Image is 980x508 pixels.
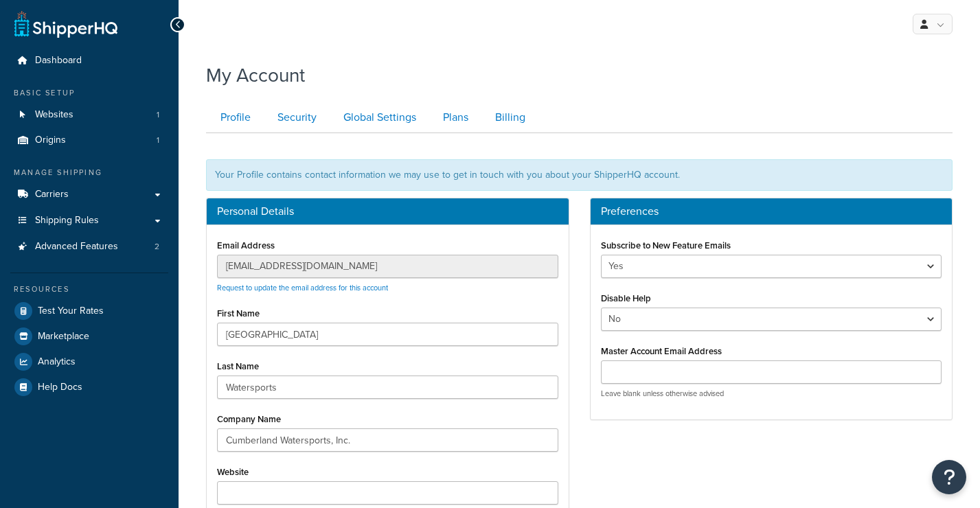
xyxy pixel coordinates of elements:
[10,349,168,374] a: Analytics
[206,62,305,89] h1: My Account
[429,102,479,133] a: Plans
[217,240,275,251] label: Email Address
[10,208,168,233] a: Shipping Rules
[10,182,168,207] a: Carriers
[14,10,117,38] a: ShipperHQ Home
[10,167,168,178] div: Manage Shipping
[10,375,168,400] a: Help Docs
[263,102,328,133] a: Security
[601,389,942,399] p: Leave blank unless otherwise advised
[481,102,536,133] a: Billing
[206,102,262,133] a: Profile
[217,308,260,319] label: First Name
[217,467,249,477] label: Website
[601,346,722,356] label: Master Account Email Address
[601,293,651,303] label: Disable Help
[35,55,82,67] span: Dashboard
[601,240,731,251] label: Subscribe to New Feature Emails
[157,109,159,121] span: 1
[10,299,168,323] a: Test Your Rates
[35,189,69,200] span: Carriers
[10,48,168,73] a: Dashboard
[38,305,104,317] span: Test Your Rates
[35,109,73,121] span: Websites
[206,159,953,191] div: Your Profile contains contact information we may use to get in touch with you about your ShipperH...
[35,241,118,253] span: Advanced Features
[38,382,82,393] span: Help Docs
[217,205,558,218] h3: Personal Details
[35,135,66,146] span: Origins
[10,102,168,128] li: Websites
[38,356,76,368] span: Analytics
[217,361,259,371] label: Last Name
[157,135,159,146] span: 1
[217,414,281,424] label: Company Name
[10,324,168,349] a: Marketplace
[10,284,168,295] div: Resources
[601,205,942,218] h3: Preferences
[932,460,966,494] button: Open Resource Center
[217,282,388,293] a: Request to update the email address for this account
[10,87,168,99] div: Basic Setup
[10,234,168,259] li: Advanced Features
[38,331,89,343] span: Marketplace
[10,128,168,153] a: Origins 1
[10,128,168,153] li: Origins
[329,102,427,133] a: Global Settings
[155,241,159,253] span: 2
[35,215,99,227] span: Shipping Rules
[10,102,168,128] a: Websites 1
[10,234,168,259] a: Advanced Features 2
